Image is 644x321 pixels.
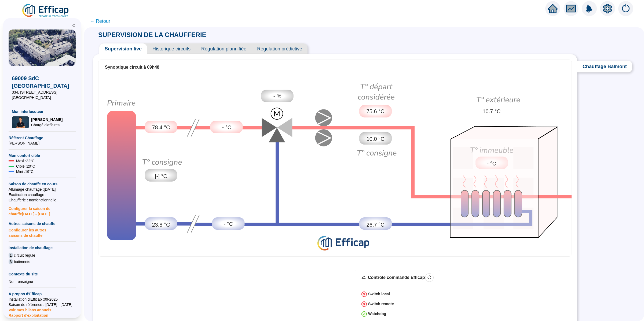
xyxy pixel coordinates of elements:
[367,135,385,143] span: 10.0 °C
[548,4,558,13] span: home
[368,274,425,281] div: Contrôle commande Efficap
[9,181,76,187] span: Saison de chauffe en cours
[9,253,13,258] span: 1
[16,169,34,174] span: Mini : 19 °C
[16,158,35,164] span: Maxi : 22 °C
[12,90,72,100] span: 334, [STREET_ADDRESS] [GEOGRAPHIC_DATA]
[482,107,500,115] span: 10.7 °C
[9,141,76,146] span: [PERSON_NAME]
[361,292,367,297] span: close-circle
[9,291,76,297] span: A propos d'Efficap
[9,259,13,264] span: 3
[147,43,196,54] span: Historique circuits
[9,297,76,302] span: Installation d'Efficap : 09-2025
[618,1,633,16] img: alerts
[9,226,76,238] span: Configurer les autres saisons de chauffe
[9,197,76,203] span: Chaufferie : non fonctionnelle
[361,275,366,279] span: stock
[31,122,63,128] span: Chargé d'affaires
[9,187,76,192] span: Allumage chauffage : [DATE]
[152,221,170,229] span: 23.8 °C
[427,275,431,279] span: reload
[9,192,76,197] span: Exctinction chauffage : --
[16,164,35,169] span: Cible : 20 °C
[105,64,565,71] div: Synoptique circuit à 09h48
[12,116,29,128] img: Chargé d'affaires
[252,43,308,54] span: Régulation prédictive
[9,245,76,250] span: Installation de chauffage
[368,292,390,296] strong: Switch local
[9,135,76,141] span: Référent Chauffage
[361,311,367,317] span: check-circle
[603,4,612,13] span: setting
[368,312,386,316] strong: Watchdog
[196,43,252,54] span: Régulation plannifiée
[99,43,147,54] span: Supervision live
[14,253,35,258] span: circuit régulé
[12,109,72,114] span: Mon interlocuteur
[367,107,385,115] span: 75.6 °C
[98,75,572,255] div: Synoptique
[9,221,76,226] span: Autres saisons de chauffe
[98,75,572,255] img: circuit-supervision.724c8d6b72cc0638e748.png
[14,259,30,264] span: batiments
[9,313,76,318] span: Rapport d'exploitation
[9,305,51,312] span: Voir mes bilans annuels
[21,3,70,18] img: efficap energie logo
[361,301,367,307] span: close-circle
[72,24,76,27] span: double-left
[31,117,63,122] span: [PERSON_NAME]
[582,1,597,16] img: alerts
[155,172,167,180] span: [-] °C
[90,17,110,25] span: ← Retour
[367,221,385,229] span: 26.7 °C
[152,123,170,131] span: 78.4 °C
[368,302,394,306] strong: Switch remote
[222,123,232,131] span: - °C
[9,279,76,284] div: Non renseigné
[273,92,281,100] span: - %
[577,61,632,72] span: Chauffage Balmont
[93,31,212,38] span: SUPERVISION DE LA CHAUFFERIE
[9,203,76,217] span: Configurer la saison de chauffe [DATE] - [DATE]
[566,4,576,13] span: fund
[224,220,233,228] span: - °C
[9,271,76,277] span: Contexte du site
[9,153,76,158] span: Mon confort cible
[12,75,72,90] span: 69009 SdC [GEOGRAPHIC_DATA]
[9,302,76,307] span: Saison de référence : [DATE] - [DATE]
